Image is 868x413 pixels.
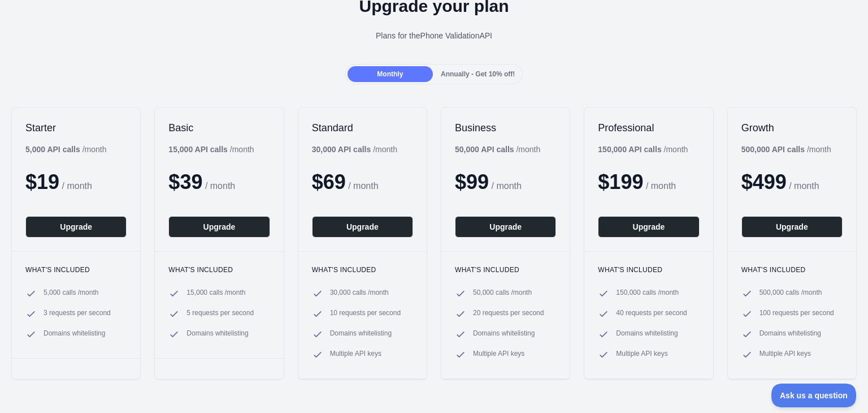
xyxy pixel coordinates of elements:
button: Upgrade [312,216,413,238]
button: Upgrade [598,216,699,238]
span: $ 69 [312,170,346,193]
button: Upgrade [741,216,843,238]
span: / month [492,181,522,191]
span: / month [646,181,676,191]
span: $ 499 [741,170,787,193]
span: $ 99 [455,170,489,193]
button: Upgrade [455,216,556,238]
span: / month [348,181,378,191]
iframe: Toggle Customer Support [771,384,857,407]
span: $ 199 [598,170,643,193]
